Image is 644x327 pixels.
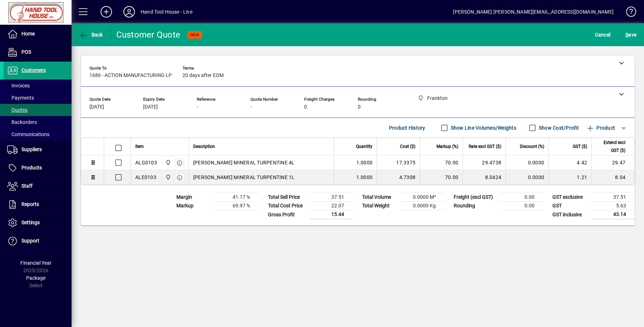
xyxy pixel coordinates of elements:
[4,141,72,159] a: Suppliers
[400,143,415,150] span: Cost ($)
[595,29,611,40] span: Cancel
[197,104,198,110] span: -
[21,201,39,207] span: Reports
[89,104,104,110] span: [DATE]
[173,193,216,202] td: Margin
[21,31,35,37] span: Home
[450,193,500,202] td: Freight (excl GST)
[89,73,172,78] span: 1686 - ACTION MANUFACTURING LP
[389,122,425,134] span: Product History
[193,174,295,181] span: [PERSON_NAME] MINERAL TURPENTINE 1L
[95,5,118,18] button: Add
[173,202,216,210] td: Markup
[467,159,501,166] div: 29.4738
[21,49,31,55] span: POS
[250,104,252,110] span: -
[4,25,72,43] a: Home
[264,210,310,219] td: Gross Profit
[549,193,592,202] td: GST exclusive
[21,220,40,225] span: Settings
[358,104,361,110] span: 0
[116,29,181,40] div: Customer Quote
[621,1,635,25] a: Knowledge Base
[592,210,635,219] td: 43.14
[573,143,587,150] span: GST ($)
[264,193,310,202] td: Total Sell Price
[7,131,49,137] span: Communications
[4,104,72,116] a: Quotes
[72,28,111,41] app-page-header-button: Back
[596,139,625,154] span: Extend excl GST ($)
[582,121,619,134] button: Product
[4,116,72,128] a: Backorders
[401,193,444,202] td: 0.0000 M³
[591,155,634,170] td: 29.47
[592,193,635,202] td: 37.51
[449,124,516,131] label: Show Line Volumes/Weights
[135,174,156,181] div: ALE0103
[500,193,543,202] td: 0.00
[7,95,34,101] span: Payments
[21,165,42,170] span: Products
[216,193,259,202] td: 41.17 %
[21,238,39,244] span: Support
[591,170,634,184] td: 8.04
[356,143,372,150] span: Quantity
[356,159,373,166] span: 1.0000
[304,104,307,110] span: 0
[592,202,635,210] td: 5.63
[7,119,37,125] span: Backorders
[625,32,628,38] span: S
[356,174,373,181] span: 1.0000
[21,67,46,73] span: Customers
[264,202,310,210] td: Total Cost Price
[4,232,72,250] a: Support
[386,121,428,134] button: Product History
[4,92,72,104] a: Payments
[135,143,144,150] span: Item
[182,73,224,78] span: 20 days after EOM
[4,159,72,177] a: Products
[143,104,158,110] span: [DATE]
[4,196,72,213] a: Reports
[21,146,42,152] span: Suppliers
[4,177,72,195] a: Staff
[401,202,444,210] td: 0.0000 Kg
[358,193,401,202] td: Total Volume
[118,5,141,18] button: Profile
[4,80,72,92] a: Invoices
[377,170,420,184] td: 4.7308
[549,210,592,219] td: GST inclusive
[20,260,52,266] span: Financial Year
[26,275,45,281] span: Package
[420,155,463,170] td: 70.00
[310,202,353,210] td: 22.07
[537,124,579,131] label: Show Cost/Profit
[586,122,615,134] span: Product
[193,143,215,150] span: Description
[548,170,591,184] td: 1.21
[453,6,614,18] div: [PERSON_NAME] [PERSON_NAME][EMAIL_ADDRESS][DOMAIN_NAME]
[450,202,500,210] td: Rounding
[77,28,105,41] button: Back
[310,210,353,219] td: 15.44
[377,155,420,170] td: 17.3375
[500,202,543,210] td: 0.00
[624,28,638,41] button: Save
[506,155,548,170] td: 0.0000
[506,170,548,184] td: 0.0000
[310,193,353,202] td: 37.51
[193,159,295,166] span: [PERSON_NAME] MINERAL TURPENTINE 4L
[7,83,30,88] span: Invoices
[7,107,28,113] span: Quotes
[420,170,463,184] td: 70.00
[4,43,72,61] a: POS
[4,214,72,232] a: Settings
[21,183,33,189] span: Staff
[436,143,458,150] span: Markup (%)
[4,128,72,140] a: Communications
[135,159,157,166] div: ALG0103
[358,202,401,210] td: Total Weight
[216,202,259,210] td: 69.97 %
[593,28,613,41] button: Cancel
